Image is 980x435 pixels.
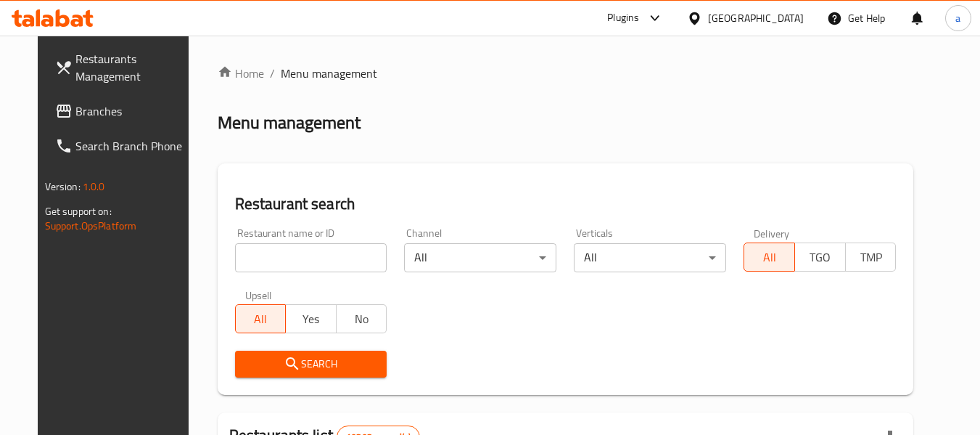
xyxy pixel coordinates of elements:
[75,50,190,85] span: Restaurants Management
[247,355,376,373] span: Search
[404,243,556,272] div: All
[218,65,264,82] a: Home
[235,193,897,215] h2: Restaurant search
[44,41,202,94] a: Restaurants Management
[75,137,190,155] span: Search Branch Phone
[235,351,387,378] button: Search
[336,304,387,333] button: No
[235,304,287,333] button: All
[45,202,112,221] span: Get support on:
[750,247,789,268] span: All
[852,247,891,268] span: TMP
[292,309,331,330] span: Yes
[45,216,137,235] a: Support.OpsPlatform
[607,9,639,27] div: Plugins
[44,94,202,129] a: Branches
[708,10,804,26] div: [GEOGRAPHIC_DATA]
[794,243,846,272] button: TGO
[754,228,790,238] label: Delivery
[342,309,382,330] span: No
[281,65,377,82] span: Menu management
[801,247,840,268] span: TGO
[245,290,272,300] label: Upsell
[574,243,726,272] div: All
[285,304,337,333] button: Yes
[235,243,387,272] input: Search for restaurant name or ID..
[955,10,960,26] span: a
[218,111,361,134] h2: Menu management
[845,243,897,272] button: TMP
[270,65,275,82] li: /
[218,65,914,82] nav: breadcrumb
[44,129,202,163] a: Search Branch Phone
[83,177,105,196] span: 1.0.0
[242,309,281,330] span: All
[75,102,190,120] span: Branches
[744,243,795,272] button: All
[45,177,81,196] span: Version:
